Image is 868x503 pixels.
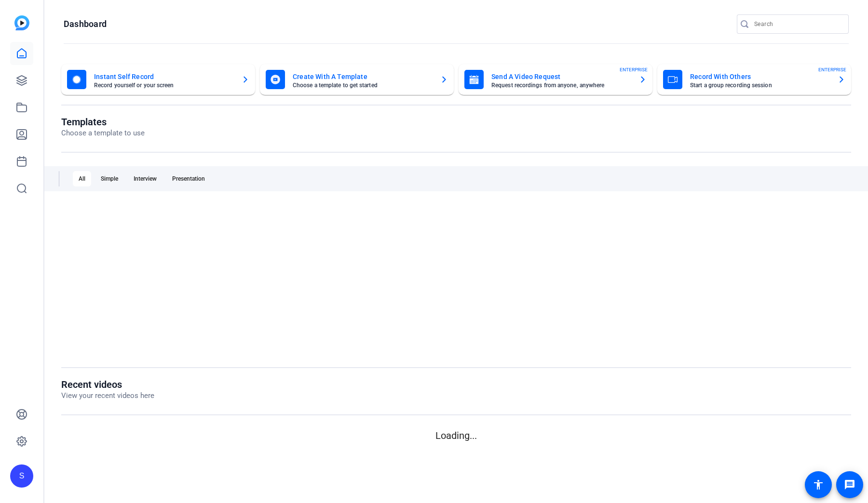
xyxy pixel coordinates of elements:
div: Simple [95,171,124,186]
mat-card-subtitle: Start a group recording session [690,82,830,88]
mat-card-title: Send A Video Request [491,71,631,82]
h1: Dashboard [64,18,107,30]
div: Interview [128,171,163,186]
mat-card-subtitle: Choose a template to get started [293,82,433,88]
div: All [73,171,91,186]
button: Instant Self RecordRecord yourself or your screen [61,64,255,95]
h1: Recent videos [61,379,154,390]
mat-card-title: Instant Self Record [94,71,234,82]
input: Search [754,18,841,30]
span: ENTERPRISE [620,66,648,73]
mat-card-subtitle: Record yourself or your screen [94,82,234,88]
p: Loading... [61,428,851,443]
button: Create With A TemplateChoose a template to get started [260,64,454,95]
h1: Templates [61,116,145,128]
mat-icon: accessibility [813,479,824,490]
div: S [10,464,33,488]
span: ENTERPRISE [818,66,846,73]
mat-card-title: Record With Others [690,71,830,82]
button: Send A Video RequestRequest recordings from anyone, anywhereENTERPRISE [459,64,652,95]
mat-icon: message [844,479,855,490]
p: Choose a template to use [61,128,145,139]
img: blue-gradient.svg [14,15,29,30]
p: View your recent videos here [61,390,154,401]
button: Record With OthersStart a group recording sessionENTERPRISE [657,64,851,95]
mat-card-subtitle: Request recordings from anyone, anywhere [491,82,631,88]
div: Presentation [166,171,211,186]
mat-card-title: Create With A Template [293,71,433,82]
